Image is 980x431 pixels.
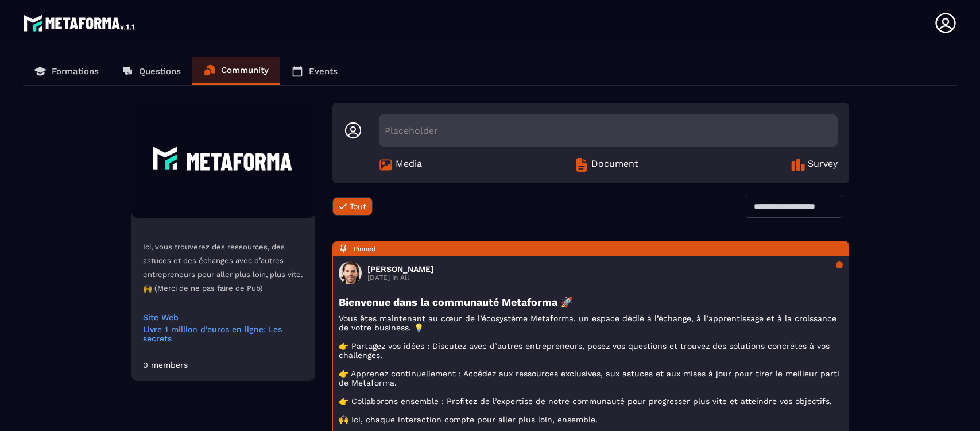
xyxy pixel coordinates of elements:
[221,65,269,75] p: Community
[143,313,304,322] a: Site Web
[367,264,433,274] h3: [PERSON_NAME]
[143,325,304,343] a: Livre 1 million d'euros en ligne: Les secrets
[52,66,99,76] p: Formations
[23,57,110,85] a: Formations
[350,202,366,211] span: Tout
[354,245,376,253] span: Pinned
[367,274,433,282] p: [DATE] in All
[280,57,349,85] a: Events
[808,158,838,172] span: Survey
[591,158,638,172] span: Document
[379,114,838,147] div: Placeholder
[192,57,280,85] a: Community
[143,360,188,370] div: 0 members
[23,11,137,34] img: logo
[131,103,315,218] img: Community background
[139,66,181,76] p: Questions
[396,158,422,172] span: Media
[110,57,192,85] a: Questions
[309,66,338,76] p: Events
[143,240,304,295] p: Ici, vous trouverez des ressources, des astuces et des échanges avec d’autres entrepreneurs pour ...
[339,296,843,308] h3: Bienvenue dans la communauté Metaforma 🚀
